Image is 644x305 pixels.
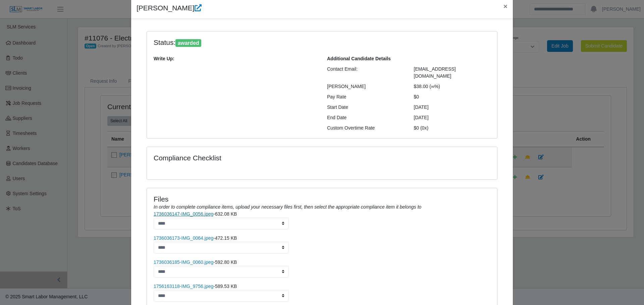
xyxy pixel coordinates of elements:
[414,66,456,79] span: [EMAIL_ADDRESS][DOMAIN_NAME]
[322,125,409,132] div: Custom Overtime Rate
[409,83,496,90] div: $38.00 (∞%)
[414,125,429,131] span: $0 (0x)
[215,211,237,217] span: 632.08 KB
[154,259,213,265] a: 1736036185-IMG_0060.jpeg
[322,114,409,121] div: End Date
[409,104,496,111] div: [DATE]
[154,204,421,210] i: In order to complete compliance items, upload your necessary files first, then select the appropr...
[322,93,409,100] div: Pay Rate
[215,259,237,265] span: 592.80 KB
[154,38,404,47] h4: Status:
[154,235,213,241] a: 1736036173-IMG_0064.jpeg
[215,235,237,241] span: 472.15 KB
[154,284,213,289] a: 1756163118-IMG_9756.jpeg
[215,284,237,289] span: 589.53 KB
[154,211,213,217] a: 1736036147-IMG_0056.jpeg
[175,39,201,47] span: awarded
[154,154,375,162] h4: Compliance Checklist
[154,195,490,203] h4: Files
[322,83,409,90] div: [PERSON_NAME]
[322,66,409,80] div: Contact Email:
[327,56,391,61] b: Additional Candidate Details
[322,104,409,111] div: Start Date
[154,283,490,302] li: -
[414,115,429,120] span: [DATE]
[154,259,490,278] li: -
[154,211,490,229] li: -
[154,235,490,253] li: -
[409,93,496,100] div: $0
[154,56,174,61] b: Write Up:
